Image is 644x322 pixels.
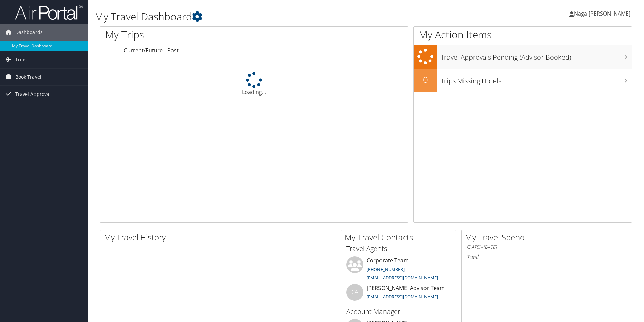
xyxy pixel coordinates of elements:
[345,232,456,243] h2: My Travel Contacts
[441,49,632,62] h3: Travel Approvals Pending (Advisor Booked)
[15,51,27,68] span: Trips
[569,3,637,24] a: Naga [PERSON_NAME]
[574,10,630,17] span: Naga [PERSON_NAME]
[346,244,451,253] h3: Travel Agents
[346,284,363,301] div: CA
[124,47,163,54] a: Current/Future
[465,232,576,243] h2: My Travel Spend
[414,69,632,92] a: 0Trips Missing Hotels
[15,69,41,85] span: Book Travel
[104,232,335,243] h2: My Travel History
[167,47,179,54] a: Past
[343,256,454,284] li: Corporate Team
[467,244,571,250] h6: [DATE] - [DATE]
[15,86,51,103] span: Travel Approval
[346,307,451,316] h3: Account Manager
[367,294,438,300] a: [EMAIL_ADDRESS][DOMAIN_NAME]
[105,28,275,42] h1: My Trips
[100,72,408,96] div: Loading...
[15,4,83,20] img: airportal-logo.png
[367,275,438,281] a: [EMAIL_ADDRESS][DOMAIN_NAME]
[414,45,632,69] a: Travel Approvals Pending (Advisor Booked)
[441,73,632,86] h3: Trips Missing Hotels
[467,253,571,261] h6: Total
[414,28,632,42] h1: My Action Items
[343,284,454,306] li: [PERSON_NAME] Advisor Team
[95,9,456,24] h1: My Travel Dashboard
[414,74,437,85] h2: 0
[367,266,405,272] a: [PHONE_NUMBER]
[15,24,43,41] span: Dashboards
